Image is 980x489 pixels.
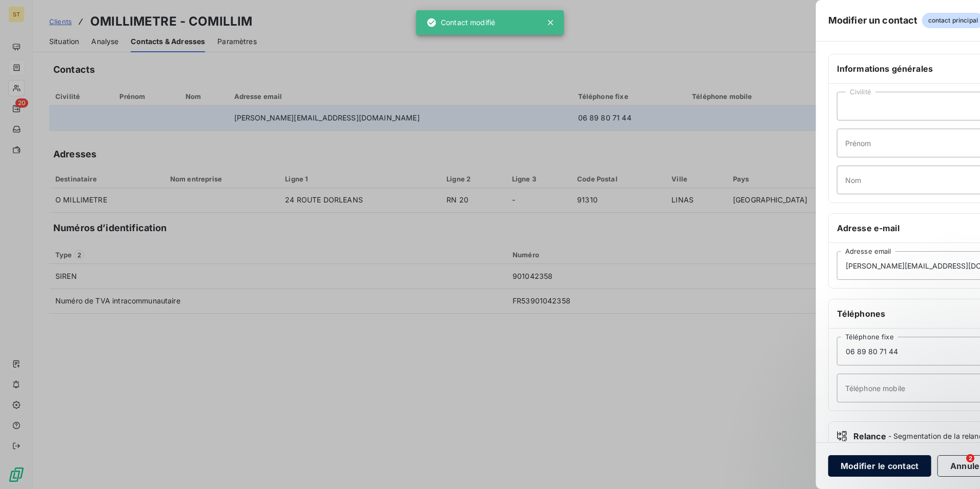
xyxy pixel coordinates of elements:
h5: Modifier un contact [828,13,918,28]
button: Modifier le contact [828,455,931,477]
span: 2 [966,454,974,462]
iframe: Intercom live chat [945,454,970,479]
iframe: Intercom notifications message [775,390,980,461]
